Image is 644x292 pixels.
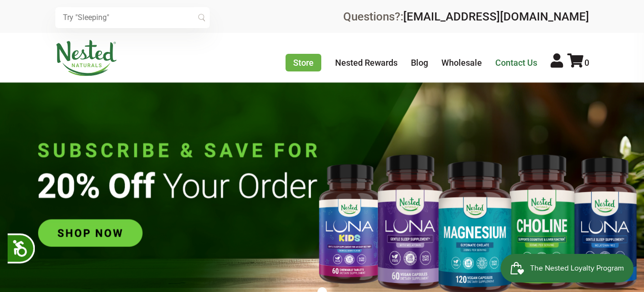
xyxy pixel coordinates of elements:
a: Contact Us [495,58,537,68]
a: Store [286,54,321,71]
a: Nested Rewards [335,58,398,68]
a: 0 [567,58,589,68]
span: 0 [584,58,589,68]
a: [EMAIL_ADDRESS][DOMAIN_NAME] [403,10,589,23]
div: Questions?: [343,11,589,22]
iframe: Button to open loyalty program pop-up [501,254,634,282]
a: Blog [411,58,428,68]
input: Try "Sleeping" [55,7,210,28]
img: Nested Naturals [55,40,117,76]
a: Wholesale [441,58,482,68]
